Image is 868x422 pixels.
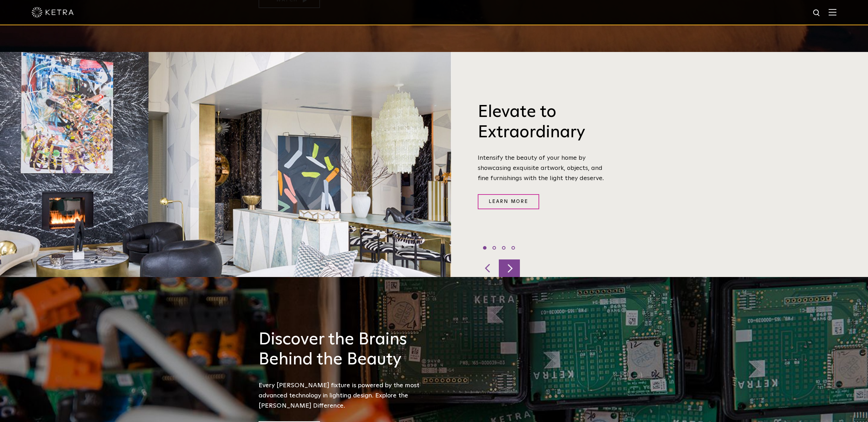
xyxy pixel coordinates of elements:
h3: Discover the Brains Behind the Beauty [259,330,441,370]
img: search icon [812,9,821,18]
a: Learn More [478,194,539,209]
span: Intensify the beauty of your home by showcasing exquisite artwork, objects, and fine furnishings ... [478,155,604,182]
img: ketra-logo-2019-white [32,7,74,18]
span: Every [PERSON_NAME] fixture is powered by the most advanced technology in lighting design. Explor... [259,382,419,409]
img: Hamburger%20Nav.svg [829,9,836,15]
h3: Elevate to Extraordinary [478,102,609,143]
